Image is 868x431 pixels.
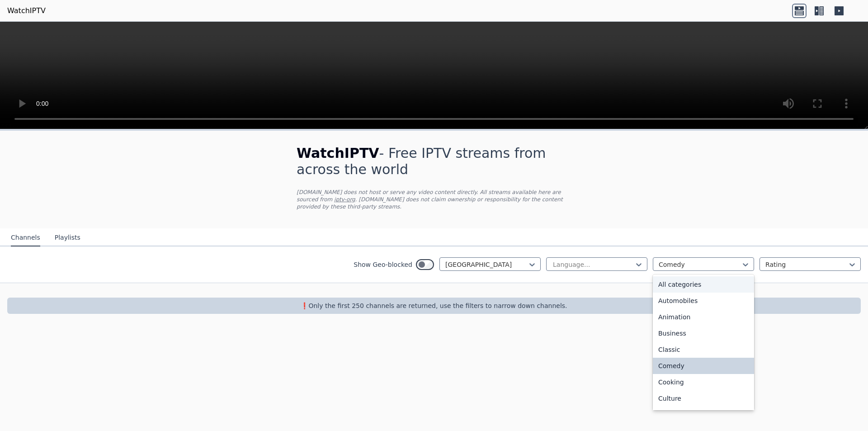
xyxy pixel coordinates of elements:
div: Classic [653,341,754,358]
a: iptv-org [334,196,355,203]
span: WatchIPTV [297,145,379,161]
div: Cooking [653,374,754,390]
label: Show Geo-blocked [354,260,412,269]
div: Documentary [653,407,754,423]
p: ❗️Only the first 250 channels are returned, use the filters to narrow down channels. [11,301,857,310]
h1: - Free IPTV streams from across the world [297,145,571,178]
div: Comedy [653,358,754,374]
div: Culture [653,390,754,407]
p: [DOMAIN_NAME] does not host or serve any video content directly. All streams available here are s... [297,189,571,210]
button: Channels [11,229,40,246]
button: Playlists [55,229,80,246]
div: Business [653,325,754,341]
div: Automobiles [653,293,754,309]
div: Animation [653,309,754,325]
div: All categories [653,276,754,293]
a: WatchIPTV [7,5,46,16]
